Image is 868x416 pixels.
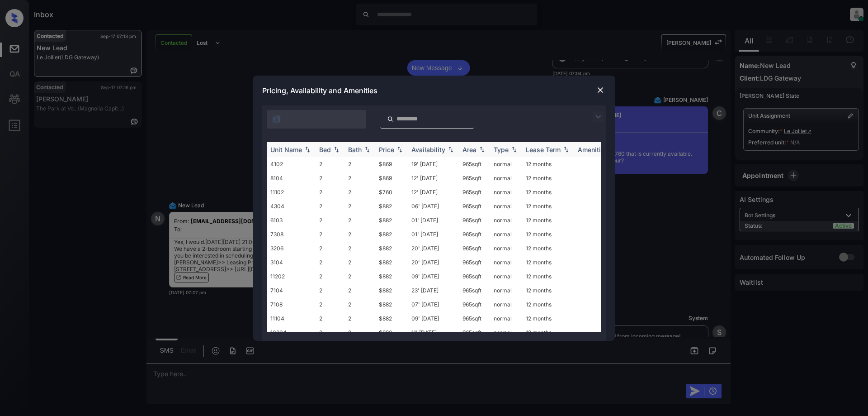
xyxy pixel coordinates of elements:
[267,157,316,171] td: 4102
[267,269,316,283] td: 11202
[490,311,522,325] td: normal
[379,146,394,153] div: Price
[267,185,316,199] td: 11102
[332,146,341,153] img: sorting
[267,227,316,241] td: 7308
[408,213,459,227] td: 01' [DATE]
[316,185,344,199] td: 2
[459,241,490,255] td: 965 sqft
[375,157,408,171] td: $869
[561,146,571,153] img: sorting
[522,241,574,255] td: 12 months
[522,325,574,339] td: 12 months
[526,146,561,153] div: Lease Term
[375,241,408,255] td: $882
[272,115,281,124] img: icon-zuma
[344,227,375,241] td: 2
[459,325,490,339] td: 965 sqft
[375,171,408,185] td: $869
[375,311,408,325] td: $882
[522,269,574,283] td: 12 months
[375,297,408,311] td: $882
[522,283,574,297] td: 12 months
[490,199,522,213] td: normal
[490,269,522,283] td: normal
[316,227,344,241] td: 2
[490,213,522,227] td: normal
[522,297,574,311] td: 12 months
[375,199,408,213] td: $882
[490,171,522,185] td: normal
[316,325,344,339] td: 2
[490,227,522,241] td: normal
[267,283,316,297] td: 7104
[522,185,574,199] td: 12 months
[316,199,344,213] td: 2
[375,213,408,227] td: $882
[459,311,490,325] td: 965 sqft
[316,255,344,269] td: 2
[596,86,605,95] img: close
[459,185,490,199] td: 965 sqft
[459,297,490,311] td: 965 sqft
[490,241,522,255] td: normal
[459,283,490,297] td: 965 sqft
[490,157,522,171] td: normal
[446,146,455,153] img: sorting
[408,311,459,325] td: 09' [DATE]
[344,241,375,255] td: 2
[267,213,316,227] td: 6103
[375,269,408,283] td: $882
[522,255,574,269] td: 12 months
[267,199,316,213] td: 4304
[344,157,375,171] td: 2
[408,283,459,297] td: 23' [DATE]
[494,146,509,153] div: Type
[490,255,522,269] td: normal
[267,325,316,339] td: 10204
[316,297,344,311] td: 2
[316,157,344,171] td: 2
[344,325,375,339] td: 2
[344,171,375,185] td: 2
[459,171,490,185] td: 965 sqft
[408,269,459,283] td: 09' [DATE]
[344,185,375,199] td: 2
[303,146,312,153] img: sorting
[408,255,459,269] td: 20' [DATE]
[408,157,459,171] td: 19' [DATE]
[375,227,408,241] td: $882
[522,311,574,325] td: 12 months
[344,283,375,297] td: 2
[316,241,344,255] td: 2
[316,283,344,297] td: 2
[344,269,375,283] td: 2
[459,227,490,241] td: 965 sqft
[490,325,522,339] td: normal
[316,213,344,227] td: 2
[459,269,490,283] td: 965 sqft
[490,185,522,199] td: normal
[267,297,316,311] td: 7108
[578,146,608,153] div: Amenities
[344,311,375,325] td: 2
[375,325,408,339] td: $882
[522,157,574,171] td: 12 months
[411,146,445,153] div: Availability
[316,171,344,185] td: 2
[267,241,316,255] td: 3206
[344,199,375,213] td: 2
[522,213,574,227] td: 12 months
[408,325,459,339] td: 11' [DATE]
[375,283,408,297] td: $882
[344,297,375,311] td: 2
[316,311,344,325] td: 2
[270,146,302,153] div: Unit Name
[408,185,459,199] td: 12' [DATE]
[267,255,316,269] td: 3104
[316,269,344,283] td: 2
[490,297,522,311] td: normal
[522,199,574,213] td: 12 months
[462,146,476,153] div: Area
[522,227,574,241] td: 12 months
